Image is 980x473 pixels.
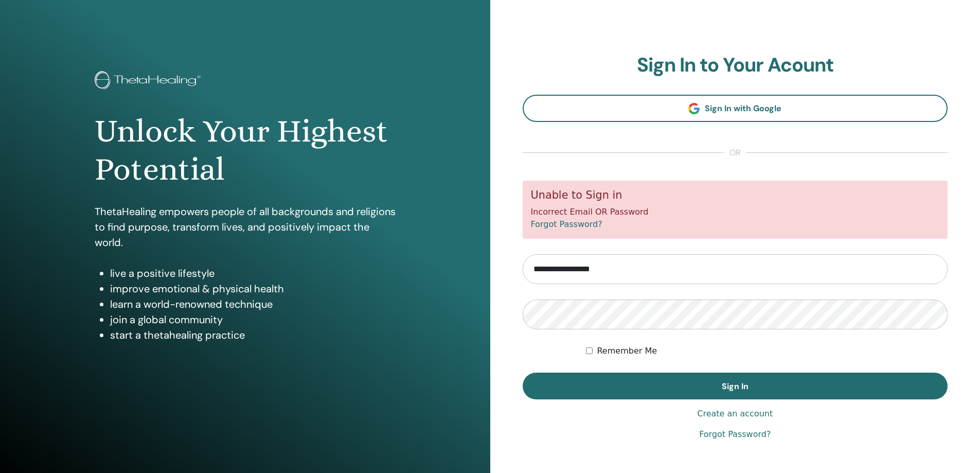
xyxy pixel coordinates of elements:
[705,103,781,114] span: Sign In with Google
[110,327,396,343] li: start a thetahealing practice
[724,147,746,159] span: or
[95,204,396,250] p: ThetaHealing empowers people of all backgrounds and religions to find purpose, transform lives, a...
[597,345,657,357] label: Remember Me
[110,281,396,296] li: improve emotional & physical health
[722,381,749,392] span: Sign In
[586,345,948,357] div: Keep me authenticated indefinitely or until I manually logout
[523,181,948,239] div: Incorrect Email OR Password
[110,312,396,327] li: join a global community
[531,189,940,202] h5: Unable to Sign in
[110,296,396,312] li: learn a world-renowned technique
[699,428,771,441] a: Forgot Password?
[523,373,948,399] button: Sign In
[95,112,396,189] h1: Unlock Your Highest Potential
[523,54,948,77] h2: Sign In to Your Acount
[523,95,948,122] a: Sign In with Google
[531,219,602,229] a: Forgot Password?
[697,408,773,420] a: Create an account
[110,266,396,281] li: live a positive lifestyle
